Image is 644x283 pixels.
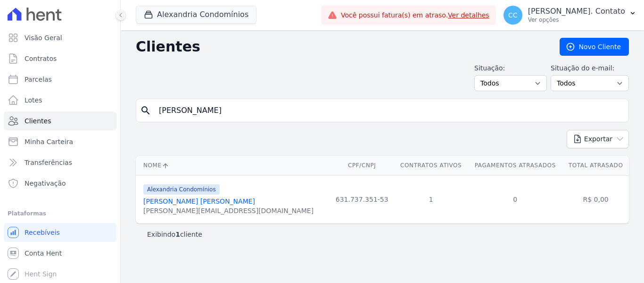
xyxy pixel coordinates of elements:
th: Nome [136,156,330,175]
span: Visão Geral [25,33,62,43]
a: Novo Cliente [560,38,629,56]
span: Clientes [25,116,51,126]
label: Situação do e-mail: [551,63,629,73]
a: Conta Hent [4,244,116,263]
label: Situação: [474,63,547,73]
button: CC [PERSON_NAME]. Contato Ver opções [496,2,644,28]
a: Negativação [4,174,116,193]
td: 1 [394,175,468,223]
span: Transferências [25,158,72,167]
span: Lotes [25,95,42,105]
span: Contratos [25,54,57,63]
b: 1 [175,231,180,238]
td: 631.737.351-53 [330,175,394,223]
th: Total Atrasado [562,156,629,175]
div: Plataformas [8,208,113,219]
span: Alexandria Condomínios [143,184,220,195]
a: [PERSON_NAME] [PERSON_NAME] [143,197,255,205]
span: Você possui fatura(s) em atraso. [341,10,489,20]
a: Minha Carteira [4,132,116,151]
a: Lotes [4,91,116,110]
h2: Clientes [136,38,545,55]
span: Parcelas [25,75,52,84]
a: Clientes [4,111,116,130]
a: Parcelas [4,70,116,89]
i: search [140,105,151,116]
div: [PERSON_NAME][EMAIL_ADDRESS][DOMAIN_NAME] [143,206,314,215]
span: Negativação [25,179,66,188]
p: Exibindo cliente [147,230,202,239]
a: Visão Geral [4,28,116,47]
span: Conta Hent [25,249,62,258]
span: CC [508,12,518,18]
a: Recebíveis [4,223,116,242]
th: Pagamentos Atrasados [468,156,562,175]
button: Alexandria Condomínios [136,6,256,24]
a: Transferências [4,153,116,172]
input: Buscar por nome, CPF ou e-mail [153,101,625,120]
p: Ver opções [528,16,625,24]
td: 0 [468,175,562,223]
span: Recebíveis [25,228,60,237]
span: Minha Carteira [25,137,73,146]
th: CPF/CNPJ [330,156,394,175]
p: [PERSON_NAME]. Contato [528,7,625,16]
a: Contratos [4,49,116,68]
td: R$ 0,00 [562,175,629,223]
a: Ver detalhes [448,11,489,19]
button: Exportar [567,130,629,148]
th: Contratos Ativos [394,156,468,175]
